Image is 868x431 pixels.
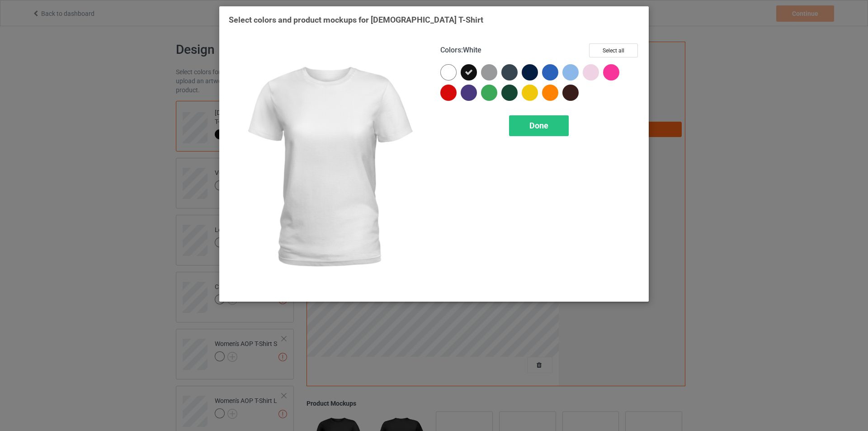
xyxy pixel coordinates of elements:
span: Select colors and product mockups for [DEMOGRAPHIC_DATA] T-Shirt [229,15,483,24]
h4: : [440,46,481,55]
span: White [463,46,481,54]
button: Select all [589,43,638,57]
img: regular.jpg [229,43,428,292]
span: Done [529,121,548,130]
span: Colors [440,46,461,54]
